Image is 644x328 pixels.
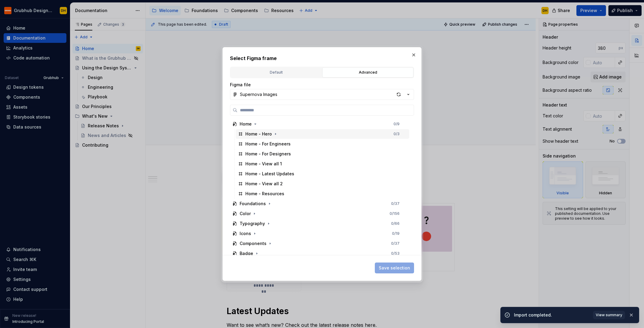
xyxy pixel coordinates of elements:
div: Home - View all 1 [245,161,282,167]
div: Color [240,211,251,217]
div: 0 / 37 [391,201,400,206]
h2: Select Figma frame [230,55,414,62]
div: Icons [240,231,251,237]
div: Home [240,121,252,127]
div: Typography [240,221,265,227]
div: 0 / 156 [390,211,400,216]
div: Default [233,69,320,75]
div: 0 / 3 [394,132,400,136]
div: Home - Resources [245,191,284,197]
div: Home - View all 2 [245,181,283,187]
div: Components [240,240,266,247]
div: Home - Hero [245,131,272,137]
div: Home - For Engineers [245,141,291,147]
span: View summary [596,313,622,317]
button: Supernova Images [230,89,414,100]
div: Home - For Designers [245,151,291,157]
div: Foundations [240,201,266,207]
div: Home - Latest Updates [245,171,294,177]
div: 0 / 66 [391,221,400,226]
label: Figma file [230,82,251,88]
div: Supernova Images [240,91,277,97]
div: 0 / 19 [392,231,400,236]
div: 0 / 53 [391,251,400,256]
button: View summary [593,311,625,319]
div: Badge [240,250,253,256]
div: 0 / 9 [394,122,400,126]
div: Import completed. [514,312,589,318]
div: 0 / 37 [391,241,400,246]
div: Advanced [324,69,411,75]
